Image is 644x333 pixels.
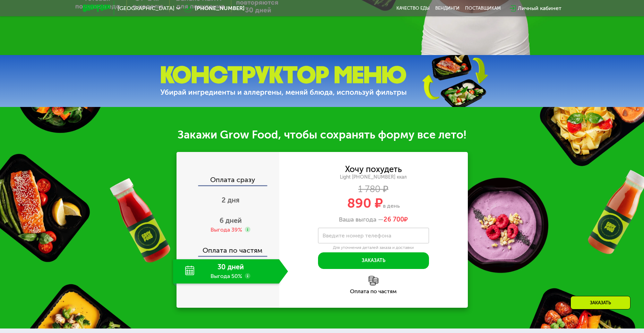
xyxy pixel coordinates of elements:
[211,226,242,234] div: Выгода 39%
[435,6,460,11] a: Вендинги
[570,296,630,309] div: Заказать
[347,195,383,211] span: 890 ₽
[222,196,240,204] span: 2 дня
[384,216,408,224] span: ₽
[118,6,174,11] span: [GEOGRAPHIC_DATA]
[396,6,430,11] a: Качество еды
[369,276,378,286] img: l6xcnZfty9opOoJh.png
[345,165,402,173] div: Хочу похудеть
[177,240,279,256] div: Оплата по частям
[383,202,400,209] span: в день
[220,216,242,225] span: 6 дней
[323,234,391,237] label: Введите номер телефона
[279,186,468,193] div: 1 780 ₽
[318,245,429,251] div: Для уточнения деталей заказа и доставки
[184,4,244,12] a: [PHONE_NUMBER]
[465,6,501,11] div: поставщикам
[279,216,468,224] div: Ваша выгода —
[318,252,429,269] button: Заказать
[279,174,468,180] div: Light [PHONE_NUMBER] ккал
[279,289,468,294] div: Оплата по частям
[177,176,279,185] div: Оплата сразу
[518,4,561,12] div: Личный кабинет
[384,216,404,223] span: 26 700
